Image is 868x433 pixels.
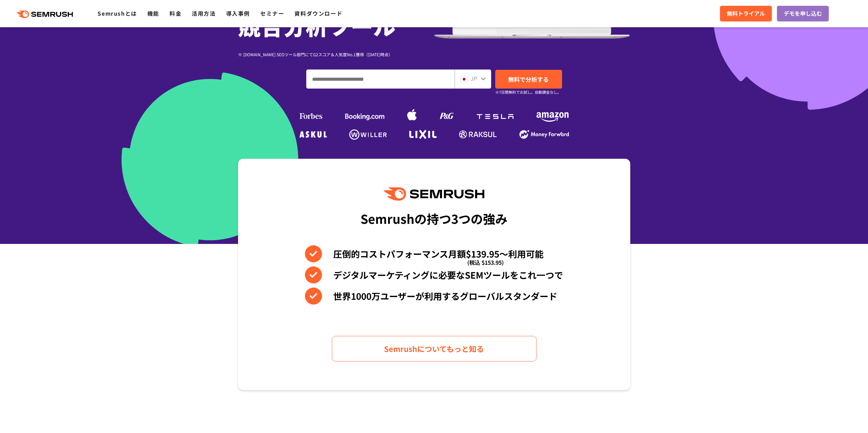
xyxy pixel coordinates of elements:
[147,9,159,17] a: 機能
[727,9,765,18] span: 無料トライアル
[384,343,484,355] span: Semrushについてもっと知る
[226,9,250,17] a: 導入事例
[260,9,284,17] a: セミナー
[508,75,549,83] span: 無料で分析する
[467,254,504,271] span: (税込 $153.95)
[471,74,477,82] span: JP
[332,336,536,361] a: Semrushについてもっと知る
[192,9,216,17] a: 活用方法
[361,206,507,231] div: Semrushの持つ3つの強み
[98,9,137,17] a: Semrushとは
[720,6,772,21] a: 無料トライアル
[784,9,822,18] span: デモを申し込む
[305,245,563,262] li: 圧倒的コストパフォーマンス月額$139.95〜利用可能
[170,9,181,17] a: 料金
[307,70,454,88] input: ドメイン、キーワードまたはURLを入力してください
[238,51,434,58] div: ※ [DOMAIN_NAME] SEOツール部門にてG2スコア＆人気度No.1獲得（[DATE]時点）
[384,187,484,201] img: Semrush
[495,70,562,89] a: 無料で分析する
[777,6,829,21] a: デモを申し込む
[305,288,563,305] li: 世界1000万ユーザーが利用するグローバルスタンダード
[305,266,563,283] li: デジタルマーケティングに必要なSEMツールをこれ一つで
[294,9,342,17] a: 資料ダウンロード
[495,89,561,95] small: ※7日間無料でお試し。自動課金なし。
